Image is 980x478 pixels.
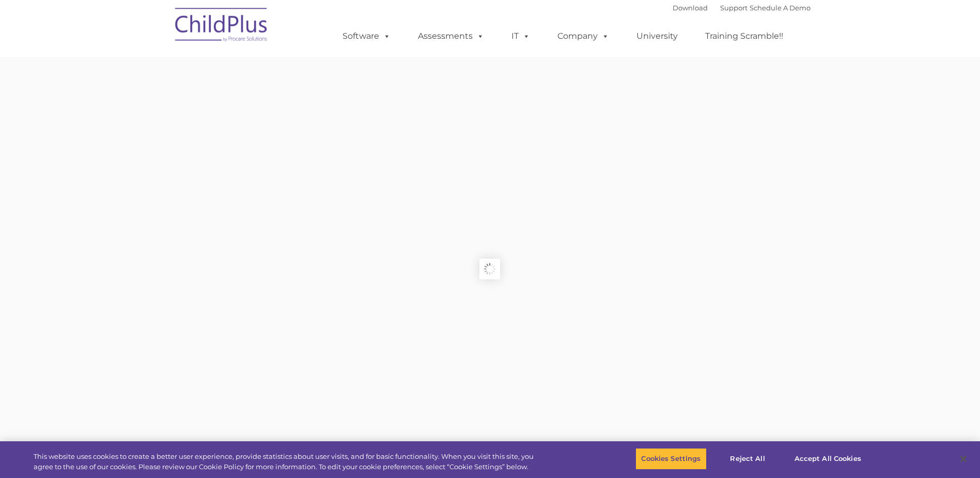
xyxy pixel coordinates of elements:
a: Software [332,26,401,47]
font: | [673,4,811,12]
div: This website uses cookies to create a better user experience, provide statistics about user visit... [34,452,539,472]
a: University [626,26,688,47]
a: Company [547,26,619,47]
button: Cookies Settings [635,448,706,470]
a: Support [720,4,748,12]
a: Training Scramble!! [695,26,794,47]
img: ChildPlus by Procare Solutions [170,1,273,52]
button: Reject All [715,448,780,470]
a: Download [673,4,708,12]
a: IT [501,26,540,47]
a: Schedule A Demo [750,4,811,12]
a: Assessments [408,26,494,47]
button: Close [952,447,975,470]
button: Accept All Cookies [789,448,867,470]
